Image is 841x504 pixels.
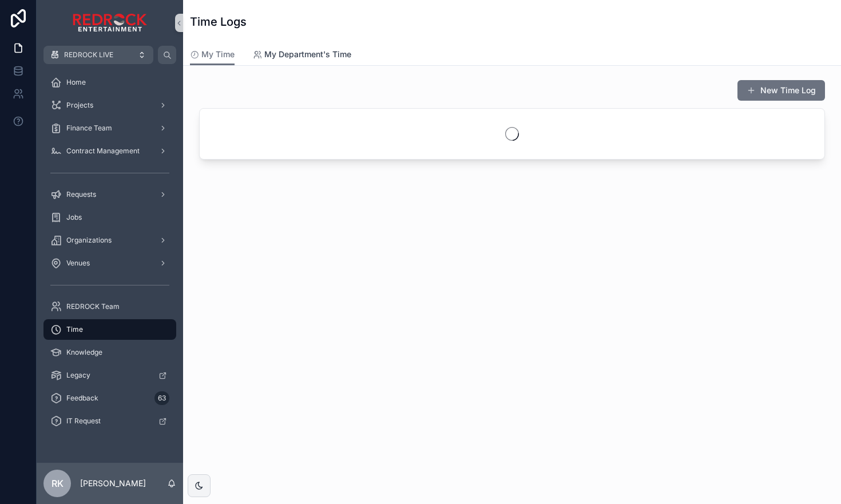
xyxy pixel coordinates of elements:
span: Legacy [66,371,90,380]
a: Projects [43,95,176,116]
a: Requests [43,184,176,205]
a: Venues [43,253,176,273]
span: Jobs [66,213,82,222]
h1: Time Logs [190,14,247,30]
span: Feedback [66,394,98,403]
span: REDROCK LIVE [64,50,113,59]
div: 63 [154,391,169,405]
span: Requests [66,190,96,199]
span: My Time [201,49,235,60]
div: scrollable content [37,64,183,446]
a: Time [43,319,176,340]
span: Contract Management [66,146,140,156]
span: Venues [66,259,90,268]
a: Jobs [43,207,176,228]
a: Legacy [43,365,176,386]
a: My Department's Time [253,44,351,67]
span: Organizations [66,236,112,245]
button: New Time Log [737,80,825,101]
span: My Department's Time [264,49,351,60]
a: My Time [190,44,235,66]
a: Finance Team [43,118,176,138]
p: [PERSON_NAME] [80,478,146,489]
span: Knowledge [66,348,102,357]
span: REDROCK Team [66,302,120,311]
a: REDROCK Team [43,296,176,317]
span: Home [66,78,86,87]
button: REDROCK LIVE [43,46,153,64]
img: App logo [73,14,147,32]
span: IT Request [66,416,101,426]
a: Home [43,72,176,93]
a: Knowledge [43,342,176,363]
span: Time [66,325,83,334]
a: Feedback63 [43,388,176,408]
span: Projects [66,101,93,110]
span: Finance Team [66,124,112,133]
a: Contract Management [43,141,176,161]
a: IT Request [43,411,176,431]
span: RK [51,477,64,490]
a: Organizations [43,230,176,251]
